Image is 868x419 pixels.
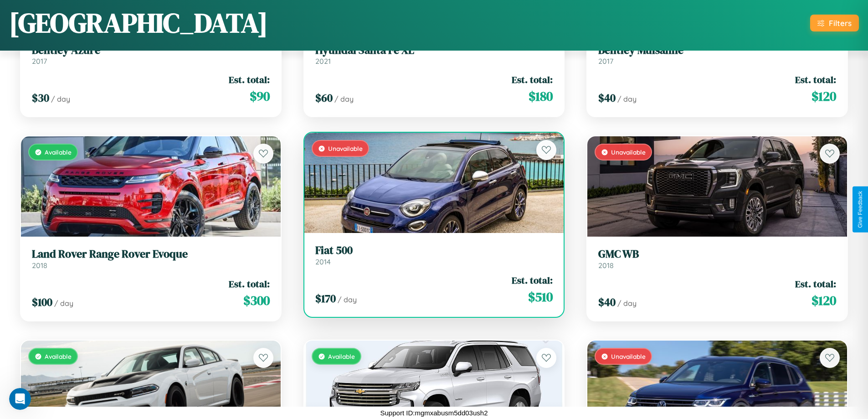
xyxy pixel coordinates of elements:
span: $ 510 [528,288,553,306]
a: Fiat 5002014 [315,244,553,266]
span: Est. total: [512,73,553,86]
span: $ 120 [812,87,836,105]
a: GMC WB2018 [598,248,836,270]
span: 2018 [598,261,614,270]
span: $ 180 [529,87,553,105]
span: / day [617,94,637,103]
span: / day [338,295,357,304]
iframe: Intercom live chat [9,388,31,410]
span: $ 120 [812,291,836,310]
h3: Fiat 500 [315,244,553,257]
p: Support ID: mgmxabusm5dd03ush2 [380,407,488,419]
span: 2017 [32,57,47,66]
button: Filters [810,15,859,31]
h3: Land Rover Range Rover Evoque [32,248,270,261]
span: / day [51,94,70,103]
span: Est. total: [512,274,553,287]
a: Land Rover Range Rover Evoque2018 [32,248,270,270]
span: Unavailable [611,148,646,156]
span: Est. total: [795,277,836,290]
span: 2018 [32,261,47,270]
span: / day [54,299,73,308]
span: Unavailable [611,352,646,360]
span: Est. total: [229,73,270,86]
span: Est. total: [795,73,836,86]
span: $ 40 [598,90,616,105]
span: / day [334,94,354,103]
span: $ 90 [250,87,270,105]
span: 2021 [315,57,331,66]
span: $ 40 [598,295,616,310]
span: Est. total: [229,277,270,290]
span: Available [328,352,355,360]
span: $ 170 [315,291,336,306]
span: $ 100 [32,295,52,310]
h3: GMC WB [598,248,836,261]
span: 2014 [315,257,331,266]
div: Filters [829,18,852,28]
span: / day [617,299,637,308]
span: $ 30 [32,90,49,105]
span: Unavailable [328,145,363,152]
span: $ 300 [243,291,270,310]
a: Bentley Mulsanne2017 [598,44,836,66]
div: Give Feedback [857,191,863,228]
a: Bentley Azure2017 [32,44,270,66]
span: $ 60 [315,90,333,105]
a: Hyundai Santa Fe XL2021 [315,44,553,66]
h1: [GEOGRAPHIC_DATA] [9,4,268,41]
span: Available [45,148,72,156]
span: Available [45,352,72,360]
span: 2017 [598,57,613,66]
